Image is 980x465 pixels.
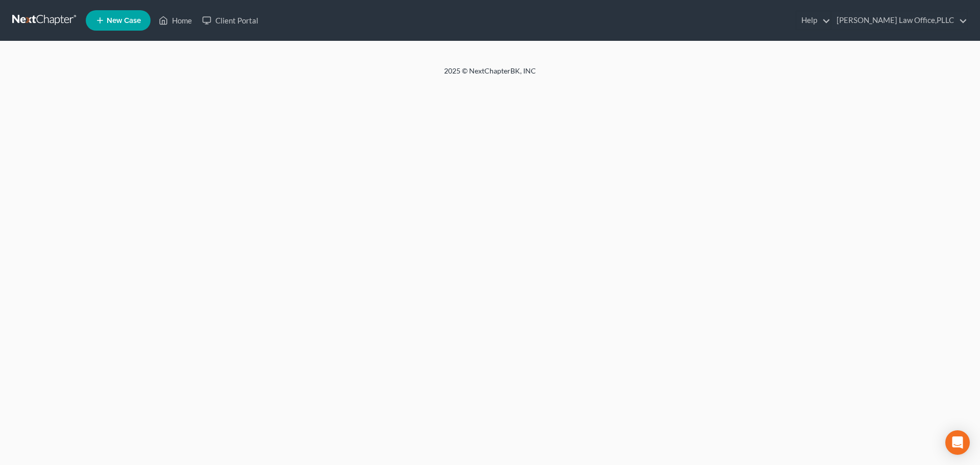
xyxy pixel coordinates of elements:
a: Home [154,11,197,30]
a: [PERSON_NAME] Law Office,PLLC [831,11,967,30]
div: 2025 © NextChapterBK, INC [199,66,781,84]
div: Open Intercom Messenger [945,430,970,455]
new-legal-case-button: New Case [86,10,151,31]
a: Client Portal [197,11,263,30]
a: Help [796,11,830,30]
